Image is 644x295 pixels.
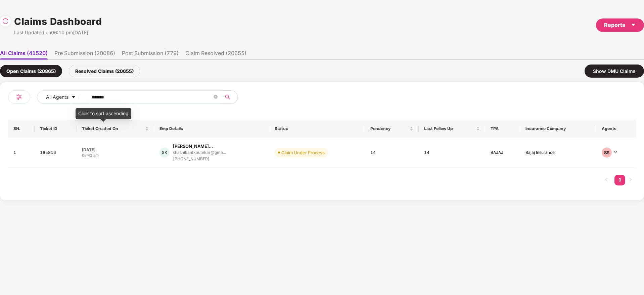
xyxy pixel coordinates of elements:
td: 1 [8,138,35,168]
td: BAJAJ [485,138,520,168]
span: close-circle [214,94,218,100]
li: Pre Submission (20086) [54,50,115,59]
div: shashikantkautekar@gma... [173,150,226,155]
li: 1 [614,175,625,185]
td: 14 [419,138,485,168]
th: Agents [596,120,636,138]
th: Status [269,120,365,138]
span: All Agents [46,93,68,101]
div: SK [159,147,170,158]
span: Ticket Created On [82,126,144,131]
span: Last Follow Up [424,126,475,131]
th: Emp Details [154,120,269,138]
span: caret-down [631,22,636,28]
th: TPA [485,120,520,138]
div: [DATE] [82,147,149,153]
span: caret-down [71,95,76,100]
th: Last Follow Up [419,120,485,138]
div: Resolved Claims (20655) [69,65,140,77]
div: SS [602,147,612,158]
span: close-circle [214,95,218,99]
img: svg+xml;base64,PHN2ZyB4bWxucz0iaHR0cDovL3d3dy53My5vcmcvMjAwMC9zdmciIHdpZHRoPSIyNCIgaGVpZ2h0PSIyNC... [15,93,23,101]
div: [PHONE_NUMBER] [173,156,226,162]
h1: Claims Dashboard [14,14,102,29]
div: Show DMU Claims [585,65,644,78]
th: Ticket ID [35,120,77,138]
span: down [613,150,617,154]
span: left [604,178,608,182]
li: Next Page [625,175,636,185]
td: 165816 [35,138,77,168]
li: Claim Resolved (20655) [185,50,246,59]
button: All Agentscaret-down [37,90,90,104]
div: 08:42 am [82,153,149,158]
div: [PERSON_NAME]... [173,143,213,150]
a: 1 [614,175,625,185]
div: Click to sort ascending [76,108,131,119]
th: Insurance Company [520,120,596,138]
div: Claim Under Process [281,149,325,156]
th: Pendency [365,120,419,138]
button: search [221,90,238,104]
button: right [625,175,636,185]
td: 14 [365,138,419,168]
span: search [221,94,234,100]
span: right [629,178,633,182]
li: Previous Page [601,175,612,185]
th: SN. [8,120,35,138]
div: Last Updated on 06:10 pm[DATE] [14,29,102,36]
button: left [601,175,612,185]
li: Post Submission (779) [122,50,179,59]
img: svg+xml;base64,PHN2ZyBpZD0iUmVsb2FkLTMyeDMyIiB4bWxucz0iaHR0cDovL3d3dy53My5vcmcvMjAwMC9zdmciIHdpZH... [2,18,9,25]
td: Bajaj Insurance [520,138,596,168]
span: Pendency [370,126,408,131]
div: Reports [604,21,636,29]
th: Ticket Created On [77,120,154,138]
